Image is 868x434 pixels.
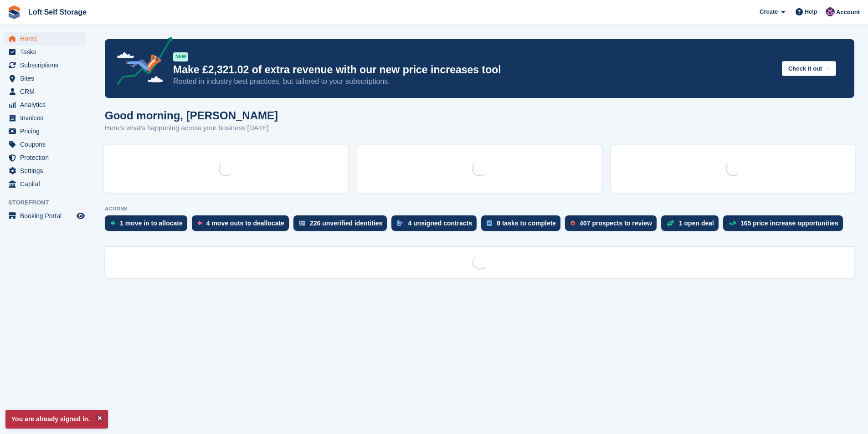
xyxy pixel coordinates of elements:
[5,125,86,138] a: menu
[760,7,778,16] span: Create
[5,46,86,58] a: menu
[206,220,284,227] div: 4 move outs to deallocate
[20,178,75,190] span: Capital
[192,215,293,235] a: 4 move outs to deallocate
[8,198,91,207] span: Storefront
[20,72,75,85] span: Sites
[20,32,75,45] span: Home
[408,220,472,227] div: 4 unsigned contracts
[570,220,575,226] img: prospect-51fa495bee0391a8d652442698ab0144808aea92771e9ea1ae160a38d050c398.svg
[5,209,86,222] a: menu
[173,52,188,61] div: NEW
[5,98,86,111] a: menu
[5,85,86,98] a: menu
[20,151,75,164] span: Protection
[20,46,75,58] span: Tasks
[20,209,75,222] span: Booking Portal
[667,220,674,226] img: deal-1b604bf984904fb50ccaf53a9ad4b4a5d6e5aea283cecdc64d6e3604feb123c2.svg
[109,37,173,89] img: price-adjustments-announcement-icon-8257ccfd72463d97f412b2fc003d46551f7dbcb40ab6d574587a9cd5c0d94...
[729,221,736,225] img: price_increase_opportunities-93ffe204e8149a01c8c9dc8f82e8f89637d9d84a8eef4429ea346261dce0b2c0.svg
[75,210,86,221] a: Preview store
[397,220,403,226] img: contract_signature_icon-13c848040528278c33f63329250d36e43548de30e8caae1d1a13099fd9432cc5.svg
[805,7,817,16] span: Help
[105,109,278,122] h1: Good morning, [PERSON_NAME]
[740,220,838,227] div: 165 price increase opportunities
[20,98,75,111] span: Analytics
[173,77,775,87] p: Rooted in industry best practices, but tailored to your subscriptions.
[20,125,75,138] span: Pricing
[723,215,847,235] a: 165 price increase opportunities
[5,112,86,124] a: menu
[20,59,75,71] span: Subscriptions
[105,215,192,235] a: 1 move in to allocate
[487,220,492,226] img: task-75834270c22a3079a89374b754ae025e5fb1db73e45f91037f5363f120a921f8.svg
[120,220,183,227] div: 1 move in to allocate
[293,215,392,235] a: 226 unverified identities
[5,178,86,190] a: menu
[5,59,86,71] a: menu
[310,220,383,227] div: 226 unverified identities
[580,220,652,227] div: 407 prospects to review
[5,32,86,45] a: menu
[105,123,278,133] p: Here's what's happening across your business [DATE]
[5,164,86,177] a: menu
[5,410,108,429] p: You are already signed in.
[105,206,854,212] p: ACTIONS
[25,5,90,20] a: Loft Self Storage
[5,138,86,151] a: menu
[782,61,836,76] button: Check it out →
[20,138,75,151] span: Coupons
[5,151,86,164] a: menu
[5,72,86,85] a: menu
[836,8,860,17] span: Account
[391,215,481,235] a: 4 unsigned contracts
[7,5,21,19] img: stora-icon-8386f47178a22dfd0bd8f6a31ec36ba5ce8667c1dd55bd0f319d3a0aa187defe.svg
[299,220,305,226] img: verify_identity-adf6edd0f0f0b5bbfe63781bf79b02c33cf7c696d77639b501bdc392416b5a36.svg
[20,85,75,98] span: CRM
[481,215,565,235] a: 8 tasks to complete
[20,164,75,177] span: Settings
[826,7,835,16] img: Amy Wright
[679,220,714,227] div: 1 open deal
[110,220,115,226] img: move_ins_to_allocate_icon-fdf77a2bb77ea45bf5b3d319d69a93e2d87916cf1d5bf7949dd705db3b84f3ca.svg
[565,215,661,235] a: 407 prospects to review
[197,220,202,226] img: move_outs_to_deallocate_icon-f764333ba52eb49d3ac5e1228854f67142a1ed5810a6f6cc68b1a99e826820c5.svg
[661,215,723,235] a: 1 open deal
[173,63,775,77] p: Make £2,321.02 of extra revenue with our new price increases tool
[20,112,75,124] span: Invoices
[497,220,556,227] div: 8 tasks to complete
